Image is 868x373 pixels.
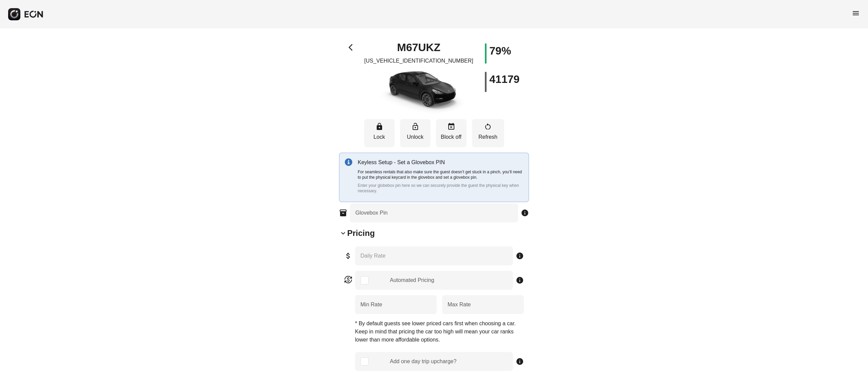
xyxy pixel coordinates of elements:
[852,9,860,17] span: menu
[375,123,383,131] span: lock
[344,276,352,284] span: currency_exchange
[516,276,524,284] span: info
[371,68,466,115] img: car
[360,301,382,309] label: Min Rate
[339,209,347,217] span: inventory_2
[358,183,523,194] p: Enter your globebox pin here so we can securely provide the guest the physical key when necessary.
[521,209,529,217] span: info
[390,357,457,366] div: Add one day trip upcharge?
[411,123,419,131] span: lock_open
[390,276,434,284] div: Automated Pricing
[403,133,427,141] p: Unlock
[475,133,501,141] p: Refresh
[358,158,523,167] p: Keyless Setup - Set a Glovebox PIN
[472,119,504,147] button: Refresh
[339,229,347,237] span: keyboard_arrow_down
[489,75,519,83] h1: 41179
[344,252,352,260] span: attach_money
[489,47,511,55] h1: 79%
[355,209,388,217] label: Glovebox Pin
[349,43,357,51] span: arrow_back_ios
[436,119,467,147] button: Block off
[439,133,463,141] p: Block off
[448,301,471,309] label: Max Rate
[358,169,523,180] p: For seamless rentals that also make sure the guest doesn’t get stuck in a pinch, you’ll need to p...
[345,158,352,166] img: info
[484,123,492,131] span: restart_alt
[447,123,455,131] span: event_busy
[516,252,524,260] span: info
[397,43,440,51] h1: M67UKZ
[347,228,375,239] h2: Pricing
[516,357,524,366] span: info
[368,133,391,141] p: Lock
[400,119,431,147] button: Unlock
[364,119,395,147] button: Lock
[364,57,473,65] p: [US_VEHICLE_IDENTIFICATION_NUMBER]
[355,320,524,344] p: * By default guests see lower priced cars first when choosing a car. Keep in mind that pricing th...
